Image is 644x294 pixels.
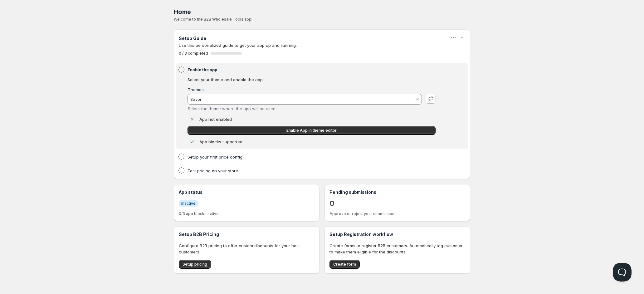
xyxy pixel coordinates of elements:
h3: Setup Guide [179,35,206,42]
p: Configure B2B pricing to offer custom discounts for your best customers. [179,243,315,255]
h3: Pending submissions [329,189,465,195]
p: Approve or reject your submissions [329,211,465,216]
label: Themes [188,87,204,92]
h3: Setup B2B Pricing [179,231,315,238]
p: 0/3 app blocks active [179,211,315,216]
a: 0 [329,198,334,208]
span: Home [174,8,191,16]
span: Create form [333,262,356,267]
span: 0 / 3 completed [179,51,208,56]
p: Select your theme and enable the app. [188,76,436,83]
p: Use this personalized guide to get your app up and running. [179,42,465,48]
h4: Test pricing on your store [188,168,437,174]
h4: Enable the app [188,66,437,73]
h3: Setup Registration workflow [329,231,465,238]
iframe: Help Scout Beacon - Open [613,263,632,282]
h3: App status [179,189,315,195]
span: Enable App in theme editor [286,128,337,133]
a: Enable App in theme editor [188,126,436,135]
p: App blocks supported [199,139,242,145]
span: Inactive [181,201,196,206]
p: Welcome to the B2B Wholesale Tools app! [174,17,470,22]
button: Setup pricing [179,260,211,269]
div: Select the theme where the app will be used [188,106,422,111]
p: App not enabled [199,116,232,122]
h4: Setup your first price config [188,154,437,160]
a: InfoInactive [179,200,198,207]
span: Setup pricing [183,262,207,267]
button: Create form [329,260,360,269]
p: Create forms to register B2B customers. Automatically tag customer to make them eligible for the ... [329,243,465,255]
